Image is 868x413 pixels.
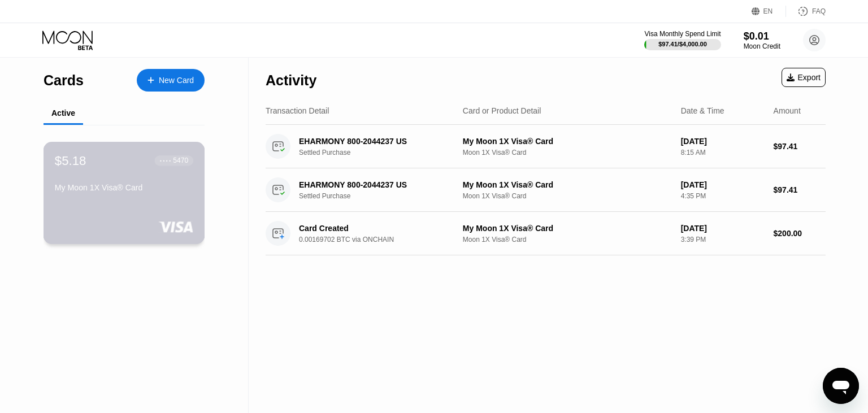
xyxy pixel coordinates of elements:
[681,137,765,146] div: [DATE]
[299,149,468,156] div: Settled Purchase
[463,137,672,146] div: My Moon 1X Visa® Card
[299,137,457,146] div: EHARMONY 800-2044237 US
[463,180,672,189] div: My Moon 1X Visa® Card
[463,149,672,156] div: Moon 1X Visa® Card
[463,106,541,115] div: Card or Product Detail
[299,192,468,200] div: Settled Purchase
[137,69,205,92] div: New Card
[681,106,724,115] div: Date & Time
[299,180,457,189] div: EHARMONY 800-2044237 US
[744,31,780,50] div: $0.01Moon Credit
[681,224,765,233] div: [DATE]
[774,142,826,151] div: $97.41
[774,106,801,115] div: Amount
[173,156,188,164] div: 5470
[266,72,316,89] div: Activity
[51,108,75,118] div: Active
[786,6,826,17] div: FAQ
[463,236,672,244] div: Moon 1X Visa® Card
[681,236,765,244] div: 3:39 PM
[823,368,859,404] iframe: Button to launch messaging window, conversation in progress
[774,185,826,194] div: $97.41
[44,72,84,89] div: Cards
[681,180,765,189] div: [DATE]
[266,106,329,115] div: Transaction Detail
[812,7,826,15] div: FAQ
[644,30,721,50] div: Visa Monthly Spend Limit$97.41/$4,000.00
[55,183,193,192] div: My Moon 1X Visa® Card
[774,229,826,238] div: $200.00
[763,7,773,15] div: EN
[463,192,672,200] div: Moon 1X Visa® Card
[463,224,672,233] div: My Moon 1X Visa® Card
[658,41,707,47] div: $97.41 / $4,000.00
[266,125,826,168] div: EHARMONY 800-2044237 USSettled PurchaseMy Moon 1X Visa® CardMoon 1X Visa® Card[DATE]8:15 AM$97.41
[681,192,765,200] div: 4:35 PM
[752,6,786,17] div: EN
[299,224,457,233] div: Card Created
[644,30,721,38] div: Visa Monthly Spend Limit
[55,153,86,168] div: $5.18
[787,73,821,82] div: Export
[782,68,826,87] div: Export
[681,149,765,156] div: 8:15 AM
[159,76,194,85] div: New Card
[744,42,780,50] div: Moon Credit
[744,31,780,42] div: $0.01
[160,159,171,162] div: ● ● ● ●
[44,142,204,244] div: $5.18● ● ● ●5470My Moon 1X Visa® Card
[299,236,468,244] div: 0.00169702 BTC via ONCHAIN
[266,168,826,212] div: EHARMONY 800-2044237 USSettled PurchaseMy Moon 1X Visa® CardMoon 1X Visa® Card[DATE]4:35 PM$97.41
[266,212,826,255] div: Card Created0.00169702 BTC via ONCHAINMy Moon 1X Visa® CardMoon 1X Visa® Card[DATE]3:39 PM$200.00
